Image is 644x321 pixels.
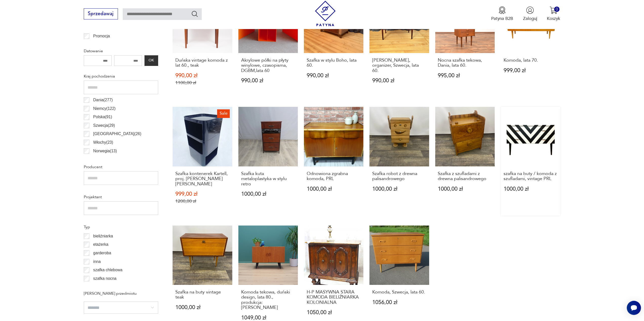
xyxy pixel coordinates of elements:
[523,16,537,21] p: Zaloguj
[84,48,158,54] p: Datowanie
[491,6,513,21] a: Ikona medaluPatyna B2B
[175,199,230,204] p: 1200,00 zł
[523,6,537,21] button: Zaloguj
[504,68,558,73] p: 999,00 zł
[547,6,560,21] button: 0Koszyk
[307,186,361,192] p: 1000,00 zł
[93,139,113,146] p: Włochy ( 23 )
[84,73,158,80] p: Kraj pochodzenia
[191,10,198,17] button: Szukaj
[372,300,426,305] p: 1056,00 zł
[175,191,230,197] p: 999,00 zł
[175,171,230,187] h3: Szafka kontenerek Kartell, proj. [PERSON_NAME] [PERSON_NAME]
[93,258,100,265] p: inna
[550,6,557,14] img: Ikona koszyka
[93,97,113,103] p: Dania ( 277 )
[547,16,560,21] p: Koszyk
[84,164,158,170] p: Producent
[93,148,117,154] p: Norwegia ( 13 )
[93,114,112,120] p: Polska ( 91 )
[84,224,158,230] p: Typ
[93,33,110,39] p: Promocja
[93,233,113,239] p: bieliźniarka
[238,107,298,216] a: Szafka kuta metaloplastyka w stylu retroSzafka kuta metaloplastyka w stylu retro1000,00 zł
[84,194,158,200] p: Projektant
[372,171,426,182] h3: Szafka robot z drewna palisandrowego
[93,122,115,129] p: Szwecja ( 29 )
[93,275,116,282] p: szafka nocna
[438,171,492,182] h3: Szafka z szufladami z drewna palisandrowego
[307,171,361,182] h3: Odnowiona zgrabna komoda, PRL
[372,186,426,192] p: 1000,00 zł
[93,156,113,163] p: Francja ( 12 )
[526,6,534,14] img: Ikonka użytkownika
[491,16,513,21] p: Patyna B2B
[504,186,558,192] p: 1000,00 zł
[175,80,230,85] p: 1100,00 zł
[438,58,492,68] h3: Nocna szafka tekowa, Dania, lata 60.
[241,78,295,83] p: 990,00 zł
[372,58,426,73] h3: [PERSON_NAME], organizer, Szwecja, lata 60.
[554,7,559,12] div: 0
[175,290,230,300] h3: Szafka na buty vintage teak
[241,290,295,310] h3: Komoda tekowa, duński design, lata 80., produkcja: [PERSON_NAME]
[307,290,361,305] h3: H-P MASYWNA STARA KOMODA BIELIŹNIARKA KOLONIALNA
[84,290,158,297] p: [PERSON_NAME] przedmiotu
[241,315,295,320] p: 1049,00 zł
[93,241,108,248] p: etażerka
[241,191,295,197] p: 1000,00 zł
[435,107,495,216] a: Szafka z szufladami z drewna palisandrowegoSzafka z szufladami z drewna palisandrowego1000,00 zł
[307,73,361,78] p: 990,00 zł
[93,105,115,112] p: Niemcy ( 122 )
[438,73,492,78] p: 995,00 zł
[491,6,513,21] button: Patyna B2B
[307,58,361,68] h3: Szafka w stylu Boho, lata 60.
[93,267,122,273] p: szafka chlebowa
[313,1,338,26] img: Patyna - sklep z meblami i dekoracjami vintage
[175,58,230,68] h3: Duńska vintage komoda z lat 60., teak
[372,78,426,83] p: 990,00 zł
[372,290,426,295] h3: Komoda, Szwecja, lata 60.
[84,12,118,16] a: Sprzedawaj
[369,107,429,216] a: Szafka robot z drewna palisandrowegoSzafka robot z drewna palisandrowego1000,00 zł
[93,250,111,256] p: garderoba
[173,107,232,216] a: SaleSzafka kontenerek Kartell, proj. Anna Castelli FerrieriSzafka kontenerek Kartell, proj. [PERS...
[241,171,295,187] h3: Szafka kuta metaloplastyka w stylu retro
[627,301,641,315] iframe: Smartsupp widget button
[241,58,295,73] h3: Akrylowe półki na płyty winylowe, czasopisma, DGBM,lata 60
[175,73,230,78] p: 990,00 zł
[304,107,363,216] a: Odnowiona zgrabna komoda, PRLOdnowiona zgrabna komoda, PRL1000,00 zł
[84,8,118,19] button: Sprzedawaj
[504,171,558,182] h3: szafka na buty / komoda z szufladami, vintage PRL
[93,131,141,137] p: [GEOGRAPHIC_DATA] ( 26 )
[144,55,158,66] button: OK
[307,310,361,315] p: 1050,00 zł
[501,107,560,216] a: szafka na buty / komoda z szufladami, vintage PRLszafka na buty / komoda z szufladami, vintage PR...
[504,58,558,63] h3: Komoda, lata 70.
[175,305,230,310] p: 1000,00 zł
[438,186,492,192] p: 1000,00 zł
[498,6,506,14] img: Ikona medalu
